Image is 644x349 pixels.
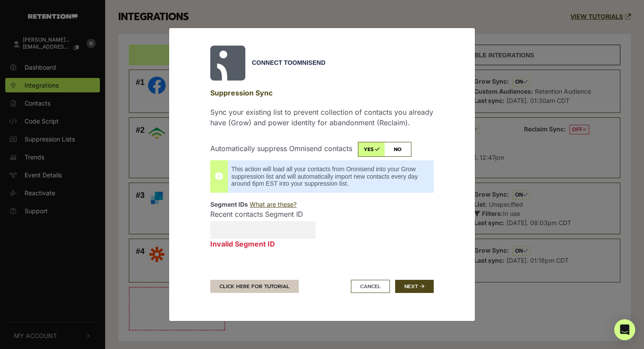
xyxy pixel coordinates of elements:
[210,221,315,239] input: Recent contacts Segment ID Invalid Segment ID
[210,240,275,248] strong: Invalid Segment ID
[210,107,434,128] p: Sync your existing list to prevent collection of contacts you already have (Grow) and power ident...
[252,58,434,67] div: Connect to
[210,280,299,293] a: CLICK HERE FOR TUTORIAL
[250,201,297,208] a: What are these?
[210,88,272,97] strong: Suppression Sync
[614,319,635,340] div: Open Intercom Messenger
[210,144,352,153] span: Automatically suppress Omnisend contacts
[231,166,425,187] span: This action will load all your contacts from Omnisend into your Grow suppression list and will au...
[351,280,390,293] button: Cancel
[292,59,325,66] span: Omnisend
[210,209,315,219] span: Recent contacts Segment ID
[210,46,245,81] img: Omnisend
[395,280,434,293] button: Next
[210,201,248,208] strong: Segment IDs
